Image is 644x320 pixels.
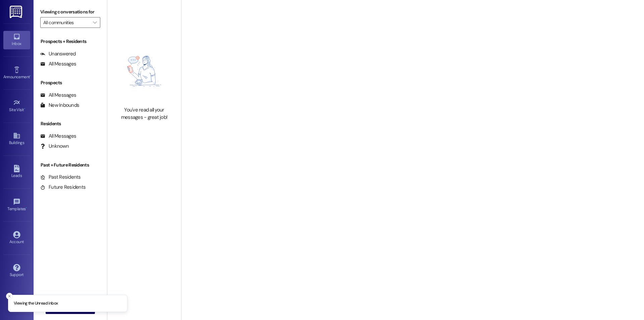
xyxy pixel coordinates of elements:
div: New Inbounds [40,102,79,109]
p: Viewing the Unread inbox [14,301,58,307]
span: • [30,74,31,78]
a: Support [3,262,30,280]
div: Prospects + Residents [34,38,107,45]
div: Prospects [34,79,107,86]
img: empty-state [115,39,174,103]
div: All Messages [40,133,76,140]
span: • [26,205,27,210]
span: • [24,106,25,111]
i:  [93,20,97,25]
label: Viewing conversations for [40,7,100,17]
a: Site Visit • [3,97,30,115]
a: Templates • [3,196,30,214]
div: All Messages [40,60,76,67]
img: ResiDesk Logo [10,6,23,18]
div: Unanswered [40,50,76,57]
a: Inbox [3,31,30,49]
a: Buildings [3,130,30,148]
button: Close toast [6,293,13,300]
div: Residents [34,120,107,127]
input: All communities [43,17,90,28]
div: You've read all your messages - great job! [115,106,174,121]
div: Future Residents [40,184,86,191]
a: Account [3,229,30,247]
div: Past Residents [40,174,81,181]
div: All Messages [40,92,76,99]
div: Past + Future Residents [34,162,107,169]
a: Leads [3,163,30,181]
div: Unknown [40,143,69,150]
